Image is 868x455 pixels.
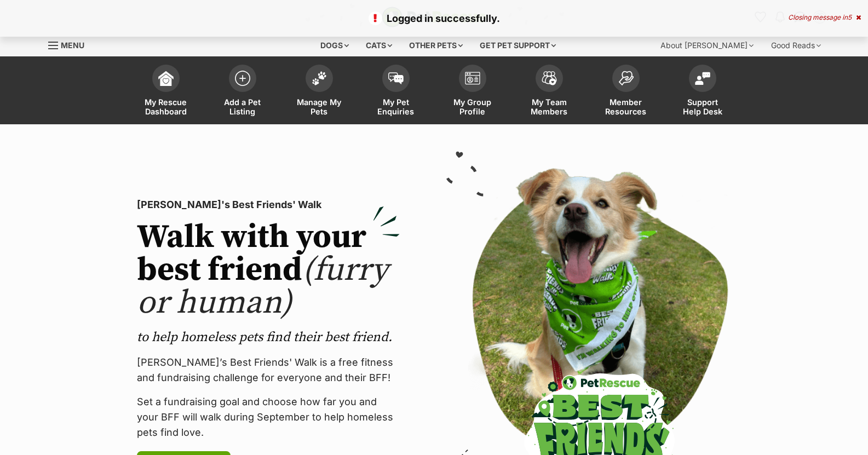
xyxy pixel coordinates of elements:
[137,221,400,320] h2: Walk with your best friend
[137,355,400,385] p: [PERSON_NAME]’s Best Friends' Walk is a free fitness and fundraising challenge for everyone and t...
[312,71,327,85] img: manage-my-pets-icon-02211641906a0b7f246fdf0571729dbe1e7629f14944591b6c1af311fb30b64b.svg
[618,71,634,85] img: member-resources-icon-8e73f808a243e03378d46382f2149f9095a855e16c252ad45f914b54edf8863c.svg
[137,197,400,212] p: [PERSON_NAME]'s Best Friends' Walk
[388,72,404,84] img: pet-enquiries-icon-7e3ad2cf08bfb03b45e93fb7055b45f3efa6380592205ae92323e6603595dc1f.svg
[511,59,588,124] a: My Team Members
[61,41,84,50] span: Menu
[371,97,421,116] span: My Pet Enquiries
[664,59,741,124] a: Support Help Desk
[141,97,191,116] span: My Rescue Dashboard
[313,34,357,56] div: Dogs
[235,71,250,86] img: add-pet-listing-icon-0afa8454b4691262ce3f59096e99ab1cd57d4a30225e0717b998d2c9b9846f56.svg
[137,394,400,440] p: Set a fundraising goal and choose how far you and your BFF will walk during September to help hom...
[218,97,267,116] span: Add a Pet Listing
[204,59,281,124] a: Add a Pet Listing
[128,59,204,124] a: My Rescue Dashboard
[137,250,388,324] span: (furry or human)
[137,329,400,346] p: to help homeless pets find their best friend.
[401,34,470,56] div: Other pets
[542,71,557,85] img: team-members-icon-5396bd8760b3fe7c0b43da4ab00e1e3bb1a5d9ba89233759b79545d2d3fc5d0d.svg
[472,34,564,56] div: Get pet support
[695,72,710,85] img: help-desk-icon-fdf02630f3aa405de69fd3d07c3f3aa587a6932b1a1747fa1d2bba05be0121f9.svg
[763,34,829,56] div: Good Reads
[295,97,344,116] span: Manage My Pets
[588,59,664,124] a: Member Resources
[465,72,480,85] img: group-profile-icon-3fa3cf56718a62981997c0bc7e787c4b2cf8bcc04b72c1350f741eb67cf2f40e.svg
[678,97,727,116] span: Support Help Desk
[158,71,174,86] img: dashboard-icon-eb2f2d2d3e046f16d808141f083e7271f6b2e854fb5c12c21221c1fb7104beca.svg
[448,97,497,116] span: My Group Profile
[358,34,400,56] div: Cats
[653,34,761,56] div: About [PERSON_NAME]
[601,97,651,116] span: Member Resources
[281,59,358,124] a: Manage My Pets
[525,97,574,116] span: My Team Members
[358,59,434,124] a: My Pet Enquiries
[48,34,92,54] a: Menu
[434,59,511,124] a: My Group Profile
